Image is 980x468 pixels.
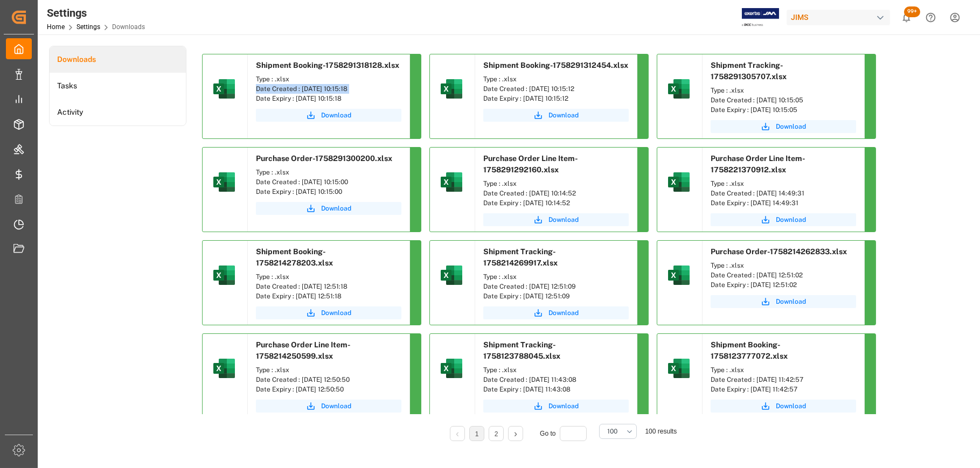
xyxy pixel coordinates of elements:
[742,8,779,27] img: Exertis%20JAM%20-%20Email%20Logo.jpg_1722504956.jpg
[904,6,920,17] span: 99+
[256,61,399,69] span: Shipment Booking-1758291318128.xlsx
[599,424,637,439] button: open menu
[450,426,465,441] li: Previous Page
[256,340,351,360] span: Purchase Order Line Item-1758214250599.xlsx
[711,247,847,256] span: Purchase Order-1758214262833.xlsx
[548,215,579,225] span: Download
[483,61,628,69] span: Shipment Booking-1758291312454.xlsx
[256,74,401,84] div: Type : .xlsx
[321,110,351,120] span: Download
[50,73,186,99] a: Tasks
[548,401,579,411] span: Download
[711,188,856,198] div: Date Created : [DATE] 14:49:31
[321,401,351,411] span: Download
[256,385,401,394] div: Date Expiry : [DATE] 12:50:50
[469,426,484,441] li: 1
[711,261,856,270] div: Type : .xlsx
[666,262,692,288] img: microsoft-excel-2019--v1.png
[211,169,237,195] img: microsoft-excel-2019--v1.png
[711,61,787,81] span: Shipment Tracking-1758291305707.xlsx
[711,179,856,188] div: Type : .xlsx
[439,76,464,102] img: microsoft-excel-2019--v1.png
[50,46,186,73] a: Downloads
[711,385,856,394] div: Date Expiry : [DATE] 11:42:57
[666,355,692,381] img: microsoft-excel-2019--v1.png
[711,400,856,413] button: Download
[483,282,629,291] div: Date Created : [DATE] 12:51:09
[711,280,856,290] div: Date Expiry : [DATE] 12:51:02
[321,204,351,213] span: Download
[787,10,890,25] div: JIMS
[607,427,617,436] span: 100
[666,76,692,102] img: microsoft-excel-2019--v1.png
[540,426,591,441] div: Go to
[711,198,856,208] div: Date Expiry : [DATE] 14:49:31
[776,122,806,131] span: Download
[787,7,894,27] button: JIMS
[645,428,677,435] span: 100 results
[321,308,351,318] span: Download
[776,401,806,411] span: Download
[256,282,401,291] div: Date Created : [DATE] 12:51:18
[711,295,856,308] button: Download
[483,179,629,188] div: Type : .xlsx
[711,213,856,226] button: Download
[919,5,943,30] button: Help Center
[256,291,401,301] div: Date Expiry : [DATE] 12:51:18
[256,400,401,413] button: Download
[47,5,145,21] div: Settings
[483,272,629,282] div: Type : .xlsx
[256,375,401,385] div: Date Created : [DATE] 12:50:50
[483,109,629,122] button: Download
[483,154,578,174] span: Purchase Order Line Item-1758291292160.xlsx
[211,76,237,102] img: microsoft-excel-2019--v1.png
[495,430,498,438] a: 2
[483,74,629,84] div: Type : .xlsx
[77,23,100,31] a: Settings
[256,167,401,177] div: Type : .xlsx
[256,272,401,282] div: Type : .xlsx
[489,426,504,441] li: 2
[711,340,788,360] span: Shipment Booking-1758123777072.xlsx
[256,202,401,215] button: Download
[211,262,237,288] img: microsoft-excel-2019--v1.png
[256,247,333,267] span: Shipment Booking-1758214278203.xlsx
[483,213,629,226] button: Download
[256,94,401,103] div: Date Expiry : [DATE] 10:15:18
[483,306,629,319] a: Download
[711,365,856,375] div: Type : .xlsx
[548,110,579,120] span: Download
[776,215,806,225] span: Download
[256,306,401,319] button: Download
[483,94,629,103] div: Date Expiry : [DATE] 10:15:12
[475,430,479,438] a: 1
[776,297,806,306] span: Download
[256,177,401,187] div: Date Created : [DATE] 10:15:00
[483,247,558,267] span: Shipment Tracking-1758214269917.xlsx
[256,84,401,94] div: Date Created : [DATE] 10:15:18
[256,365,401,375] div: Type : .xlsx
[711,270,856,280] div: Date Created : [DATE] 12:51:02
[483,291,629,301] div: Date Expiry : [DATE] 12:51:09
[894,5,919,30] button: show 102 new notifications
[256,109,401,122] button: Download
[711,120,856,133] button: Download
[256,187,401,197] div: Date Expiry : [DATE] 10:15:00
[483,198,629,208] div: Date Expiry : [DATE] 10:14:52
[50,99,186,125] a: Activity
[439,355,464,381] img: microsoft-excel-2019--v1.png
[483,400,629,413] button: Download
[483,188,629,198] div: Date Created : [DATE] 10:14:52
[711,105,856,115] div: Date Expiry : [DATE] 10:15:05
